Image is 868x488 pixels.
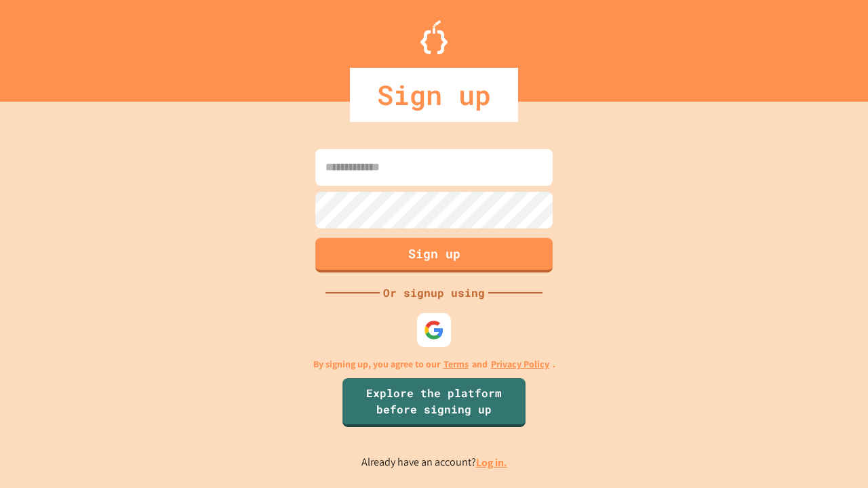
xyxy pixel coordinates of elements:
[424,320,444,340] img: google-icon.svg
[443,357,469,371] a: Terms
[350,68,518,122] div: Sign up
[313,357,555,371] p: By signing up, you agree to our and .
[491,357,549,371] a: Privacy Policy
[420,20,448,54] img: Logo.svg
[315,238,553,272] button: Sign up
[342,378,526,427] a: Explore the platform before signing up
[380,285,488,301] div: Or signup using
[476,455,507,470] a: Log in.
[361,454,507,471] p: Already have an account?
